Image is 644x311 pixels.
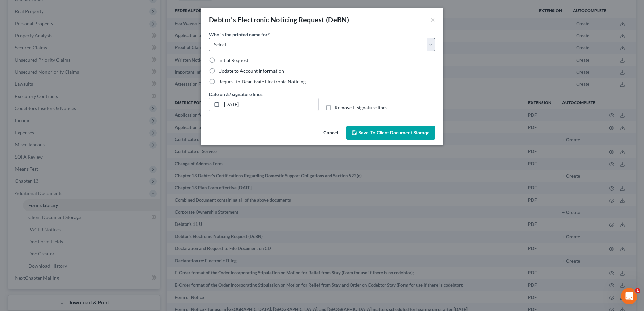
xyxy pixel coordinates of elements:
button: Save to Client Document Storage [346,126,435,140]
span: Save to Client Document Storage [358,130,430,136]
label: Who is the printed name for? [209,31,270,38]
button: × [430,15,435,24]
span: Update to Account Information [218,68,284,74]
span: Initial Request [218,57,248,63]
button: Cancel [318,127,344,140]
div: Debtor's Electronic Noticing Request (DeBN) [209,15,349,24]
span: 1 [635,288,640,293]
iframe: Intercom live chat [621,288,637,304]
input: MM/DD/YYYY [222,98,318,111]
span: Request to Deactivate Electronic Noticing [218,79,306,84]
label: Date on /s/ signature lines: [209,91,264,98]
span: Remove E-signature lines [335,105,387,110]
